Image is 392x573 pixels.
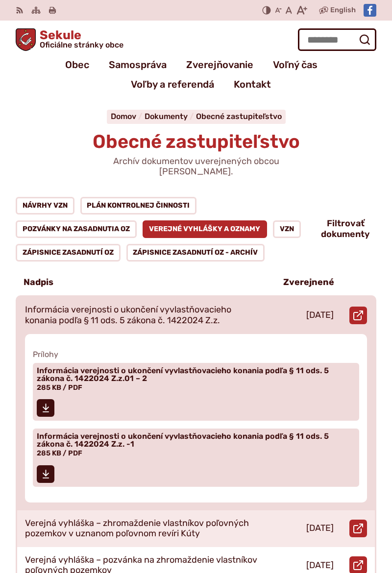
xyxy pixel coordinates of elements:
[319,218,376,239] button: Filtrovať dokumenty
[33,363,359,421] a: Informácia verejnosti o ukončení vyvlastňovacieho konania podľa § 11 ods. 5 zákona č. 1422024 Z.z...
[40,41,123,49] span: Oficiálne stránky obce
[196,112,282,121] a: Obecné zastupiteľstvo
[24,277,53,288] p: Nadpis
[16,197,74,215] a: Návrhy VZN
[273,55,318,74] a: Voľný čas
[328,4,358,16] a: English
[16,28,123,51] a: Logo Sekule, prejsť na domovskú stránku.
[25,518,260,539] p: Verejná vyhláška – zhromaždenie vlastníkov poľovných pozemkov v uznanom poľovnom revíri Kúty
[306,560,334,571] p: [DATE]
[283,277,334,288] p: Zverejnené
[65,55,89,74] a: Obec
[78,156,314,177] p: Archív dokumentov uverejnených obcou [PERSON_NAME].
[131,74,214,94] a: Voľby a referendá
[93,130,300,153] span: Obecné zastupiteľstvo
[16,220,137,238] a: Pozvánky na zasadnutia OZ
[16,244,121,262] a: Zápisnice zasadnutí OZ
[37,367,343,382] span: Informácia verejnosti o ukončení vyvlastňovacieho konania podľa § 11 ods. 5 zákona č. 1422024 Z.z...
[321,218,370,239] span: Filtrovať dokumenty
[364,4,376,17] img: Prejsť na Facebook stránku
[145,112,196,121] a: Dokumenty
[33,429,359,486] a: Informácia verejnosti o ukončení vyvlastňovacieho konania podľa § 11 ods. 5 zákona č. 1422024 Z.z...
[109,55,167,74] a: Samospráva
[143,220,268,238] a: Verejné vyhlášky a oznamy
[16,28,36,51] img: Prejsť na domovskú stránku
[37,383,82,392] span: 285 KB / PDF
[111,112,136,121] span: Domov
[330,4,356,16] span: English
[306,523,334,534] p: [DATE]
[37,449,82,457] span: 285 KB / PDF
[33,350,359,359] span: Prílohy
[25,305,260,326] p: Informácia verejnosti o ukončení vyvlastňovacieho konania podľa § 11 ods. 5 zákona č. 1422024 Z.z.
[186,55,253,74] a: Zverejňovanie
[36,29,123,49] span: Sekule
[111,112,145,121] a: Domov
[273,220,301,238] a: VZN
[306,310,334,321] p: [DATE]
[126,244,265,262] a: Zápisnice zasadnutí OZ - ARCHÍV
[37,432,343,448] span: Informácia verejnosti o ukončení vyvlastňovacieho konania podľa § 11 ods. 5 zákona č. 1422024 Z.z...
[145,112,188,121] span: Dokumenty
[80,197,197,215] a: Plán kontrolnej činnosti
[234,74,271,94] a: Kontakt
